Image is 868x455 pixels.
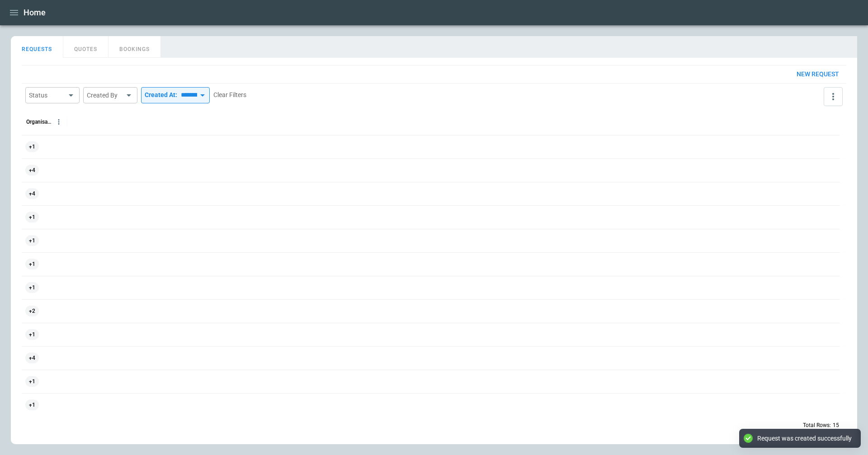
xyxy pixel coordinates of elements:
span: +1 [25,323,39,346]
span: +1 [25,135,39,158]
button: QUOTES [63,36,108,58]
span: +1 [25,206,39,229]
div: Status [29,91,65,100]
button: New request [789,65,846,83]
div: Request was created successfully [757,434,852,442]
button: Clear Filters [213,89,246,101]
h1: Home [24,7,46,18]
div: Organisation [26,119,53,125]
span: +2 [25,300,39,323]
p: 15 [833,422,839,429]
button: BOOKINGS [108,36,161,58]
p: Total Rows: [803,422,831,429]
p: Created At: [145,91,177,99]
span: +1 [25,253,39,276]
span: +1 [25,370,39,393]
button: Organisation column menu [53,116,65,128]
span: +1 [25,276,39,299]
span: +4 [25,347,39,370]
div: Created By [87,91,123,100]
span: +1 [25,394,39,417]
span: +1 [25,229,39,252]
button: more [824,87,843,106]
button: REQUESTS [11,36,63,58]
span: +4 [25,159,39,182]
span: +4 [25,182,39,205]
